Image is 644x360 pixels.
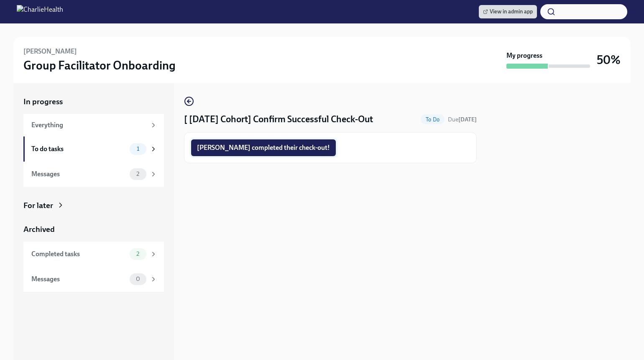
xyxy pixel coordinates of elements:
[23,200,164,211] a: For later
[479,5,537,18] a: View in admin app
[31,170,126,179] div: Messages
[23,162,164,187] a: Messages2
[31,144,126,154] div: To do tasks
[131,276,145,282] span: 0
[31,249,126,259] div: Completed tasks
[597,52,621,67] h3: 50%
[458,116,477,123] strong: [DATE]
[483,8,533,16] span: View in admin app
[23,200,53,211] div: For later
[506,51,542,60] strong: My progress
[31,121,146,130] div: Everything
[23,114,164,136] a: Everything
[197,144,330,152] span: [PERSON_NAME] completed their check-out!
[23,96,164,107] a: In progress
[23,58,176,73] h3: Group Facilitator Onboarding
[132,146,144,152] span: 1
[23,242,164,267] a: Completed tasks2
[448,116,477,123] span: September 27th, 2025 10:00
[23,224,164,235] a: Archived
[23,47,77,56] h6: [PERSON_NAME]
[131,171,144,177] span: 2
[191,139,336,156] button: [PERSON_NAME] completed their check-out!
[184,113,373,126] h4: [ [DATE] Cohort] Confirm Successful Check-Out
[421,116,445,123] span: To Do
[131,251,144,257] span: 2
[17,5,63,18] img: CharlieHealth
[23,136,164,162] a: To do tasks1
[448,116,477,123] span: Due
[31,275,126,284] div: Messages
[23,267,164,292] a: Messages0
